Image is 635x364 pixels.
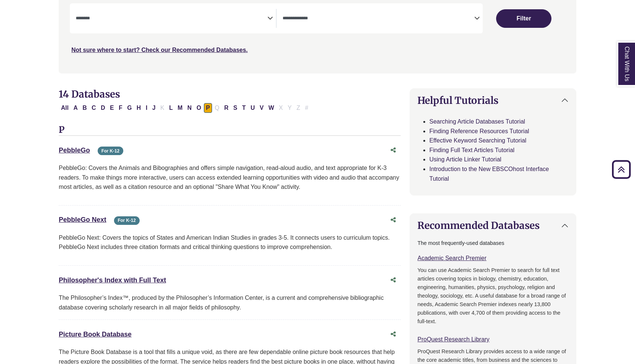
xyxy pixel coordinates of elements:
[248,103,257,113] button: Filter Results U
[59,293,401,312] div: The Philosopher’s Index™, produced by the Philosopher’s Information Center, is a current and comp...
[222,103,231,113] button: Filter Results R
[283,16,474,22] textarea: Search
[410,89,576,112] button: Helpful Tutorials
[125,103,134,113] button: Filter Results G
[71,103,80,113] button: Filter Results A
[117,103,125,113] button: Filter Results F
[429,147,514,153] a: Finding Full Text Articles Tutorial
[143,103,149,113] button: Filter Results I
[386,327,401,341] button: Share this database
[231,103,240,113] button: Filter Results S
[59,104,311,111] div: Alpha-list to filter by first letter of database name
[609,164,633,174] a: Back to Top
[429,137,526,144] a: Effective Keyword Searching Tutorial
[429,166,549,182] a: Introduction to the New EBSCOhost Interface Tutorial
[204,103,212,113] button: Filter Results P
[386,273,401,287] button: Share this database
[59,276,166,284] a: Philosopher's Index with Full Text
[417,255,486,261] a: Academic Search Premier
[134,103,143,113] button: Filter Results H
[257,103,266,113] button: Filter Results V
[386,143,401,157] button: Share this database
[240,103,248,113] button: Filter Results T
[429,156,501,163] a: Using Article Linker Tutorial
[386,213,401,227] button: Share this database
[59,331,131,338] a: Picture Book Database
[114,216,140,225] span: For K-12
[496,9,551,28] button: Submit for Search Results
[59,147,90,154] a: PebbleGo
[71,47,248,53] a: Not sure where to start? Check our Recommended Databases.
[417,336,489,342] a: ProQuest Research Library
[429,128,529,134] a: Finding Reference Resources Tutorial
[98,103,107,113] button: Filter Results D
[59,233,401,252] p: PebbleGo Next: Covers the topics of States and American Indian Studies in grades 3-5. It connects...
[429,118,525,125] a: Searching Article Databases Tutorial
[89,103,98,113] button: Filter Results C
[185,103,194,113] button: Filter Results N
[194,103,203,113] button: Filter Results O
[266,103,276,113] button: Filter Results W
[150,103,158,113] button: Filter Results J
[410,214,576,237] button: Recommended Databases
[417,239,569,247] p: The most frequently-used databases
[98,147,123,155] span: For K-12
[417,266,569,326] p: You can use Academic Search Premier to search for full text articles covering topics in biology, ...
[59,216,106,223] a: PebbleGo Next
[80,103,89,113] button: Filter Results B
[108,103,116,113] button: Filter Results E
[175,103,185,113] button: Filter Results M
[59,103,71,113] button: All
[59,163,401,192] p: PebbleGo: Covers the Animals and Bibographies and offers simple navigation, read-aloud audio, and...
[59,125,401,136] h3: P
[167,103,175,113] button: Filter Results L
[76,16,267,22] textarea: Search
[59,88,120,100] span: 14 Databases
